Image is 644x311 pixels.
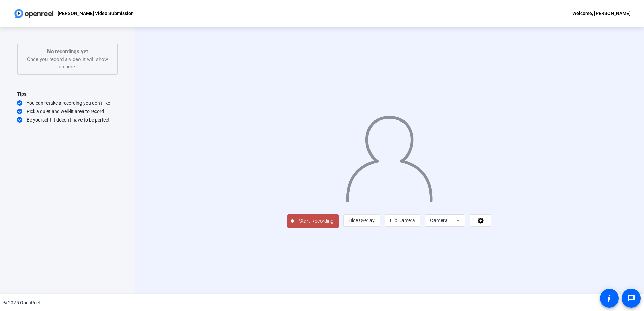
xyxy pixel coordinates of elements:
[287,214,339,228] button: Start Recording
[17,90,118,98] div: Tips:
[17,108,118,115] div: Pick a quiet and well-lit area to record
[349,218,375,223] span: Hide Overlay
[294,217,339,225] span: Start Recording
[430,218,448,223] span: Camera
[3,299,40,306] div: © 2025 OpenReel
[345,110,433,202] img: overlay
[572,9,631,18] div: Welcome, [PERSON_NAME]
[17,100,118,106] div: You can retake a recording you don’t like
[58,9,134,18] p: [PERSON_NAME] Video Submission
[605,294,613,302] mat-icon: accessibility
[385,214,420,227] button: Flip Camera
[343,214,380,227] button: Hide Overlay
[24,48,110,71] div: Once you record a video it will show up here.
[24,48,110,56] p: No recordings yet
[627,294,635,302] mat-icon: message
[13,7,54,20] img: OpenReel logo
[17,116,118,123] div: Be yourself! It doesn’t have to be perfect
[390,218,415,223] span: Flip Camera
